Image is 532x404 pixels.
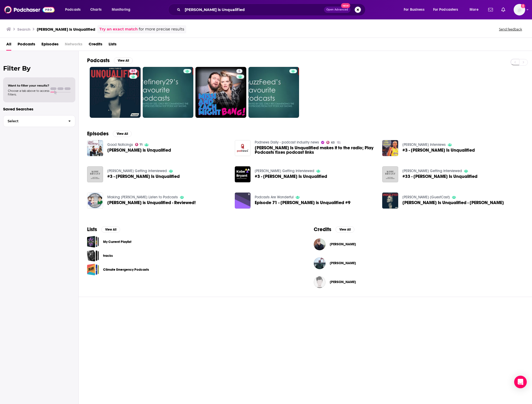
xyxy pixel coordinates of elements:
span: New [341,3,350,8]
span: Open Advanced [326,8,348,11]
a: Show notifications dropdown [499,5,507,14]
img: #3 - Anna Faris Is Unqualified [87,166,103,182]
img: Anna Faris Is Unqualified - Jim Jefferies [382,193,398,209]
a: Anna Faris is Unqualified [107,148,171,152]
button: View All [113,131,132,137]
span: For Business [404,6,424,13]
a: Charts [87,6,105,14]
h3: [PERSON_NAME] is Unqualified [37,27,95,32]
button: open menu [466,6,485,14]
span: for more precise results [139,26,184,32]
span: Podcasts [65,6,81,13]
a: Anna Faris is Unqualified - Reviewed! [107,200,196,205]
a: Kobe Bryant Getting Interviewed [255,169,314,173]
img: #3 - Anna Faris Is Unqualified [382,140,398,156]
a: Episodes [41,40,58,51]
a: Podnews Daily - podcast industry news [255,140,319,145]
a: 5 [236,69,242,73]
h2: Filter By [3,65,75,72]
input: Search podcasts, credits, & more... [183,6,324,14]
h2: Podcasts [87,57,110,64]
span: #3 - [PERSON_NAME] Is Unqualified [107,174,180,179]
a: tracks [87,250,99,262]
button: View All [101,226,120,233]
img: Anna Faris Is Unqualified makes it to the radio; Play Podcasts fixes podcast links [235,140,251,156]
span: #33 - [PERSON_NAME] Is Unqualified [402,174,477,179]
a: Podcasts Are Wonderful [255,195,294,199]
button: open menu [61,6,87,14]
span: More [470,6,478,13]
button: Show profile menu [514,4,525,15]
span: [PERSON_NAME] is Unqualified [107,148,171,152]
button: Send feedback [497,27,524,31]
a: Jeph Porter [330,261,356,265]
a: Lists [109,40,116,51]
a: Climate Emergency Podcasts [103,267,149,273]
a: 67 [129,69,137,73]
a: My Current Playlist [87,236,99,248]
span: Select [3,119,64,123]
button: Jeph PorterJeph Porter [314,255,524,272]
img: Michael Barrett [314,238,326,250]
span: [PERSON_NAME] Is Unqualified - [PERSON_NAME] [402,200,504,205]
img: Anna Faris is Unqualified [87,140,103,156]
div: Open Intercom Messenger [514,376,527,388]
img: Jeph Porter [314,257,326,269]
a: Michael Barrett [330,242,356,246]
img: #33 - Anna Faris Is Unqualified [382,166,398,182]
button: Select [3,115,75,127]
button: Michael ShermanMichael Sherman [314,274,524,290]
a: Kobe Bryant Getting Interviewed [402,169,462,173]
span: 63 [331,141,335,144]
a: tracks [103,253,113,259]
span: #3 - [PERSON_NAME] Is Unqualified [255,174,327,179]
div: Search podcasts, credits, & more... [173,4,370,16]
span: Credits [89,40,102,51]
a: Good Noticings [107,142,133,147]
span: Episode 71 - [PERSON_NAME] is Unqualified #9 [255,200,350,205]
a: Jim jefferies (GuestCast) [402,195,450,199]
span: Logged in as antoine.jordan [514,4,525,15]
span: [PERSON_NAME] Is Unqualified makes it to the radio; Play Podcasts fixes podcast links [255,146,376,155]
button: View All [114,57,133,64]
span: 71 [140,143,142,146]
span: Want to filter your results? [8,84,49,87]
button: View All [336,226,354,233]
img: User Profile [514,4,525,15]
h2: Credits [314,226,331,233]
a: 63 [326,141,335,144]
a: ListsView All [87,226,120,233]
a: Michael Sherman [330,280,356,284]
a: Anna Faris Is Unqualified - Jim Jefferies [402,200,504,205]
a: #33 - Anna Faris Is Unqualified [402,174,477,179]
a: Show notifications dropdown [486,5,495,14]
a: 67 [90,67,141,118]
a: Anna Faris is Unqualified - Reviewed! [87,193,103,209]
a: Podcasts [18,40,35,51]
a: Climate Emergency Podcasts [87,264,99,275]
a: PodcastsView All [87,57,133,64]
a: #3 - Anna Faris Is Unqualified [107,174,180,179]
img: #3 - Anna Faris Is Unqualified [235,166,251,182]
span: [PERSON_NAME] is Unqualified - Reviewed! [107,200,196,205]
a: CreditsView All [314,226,354,233]
a: All [6,40,11,51]
img: Michael Sherman [314,276,326,288]
a: #3 - Anna Faris Is Unqualified [255,174,327,179]
button: Michael BarrettMichael Barrett [314,236,524,253]
a: Episode 71 - Anna Faris is Unqualified #9 [255,200,350,205]
a: Try an exact match [99,26,138,32]
span: Networks [65,40,82,51]
a: EpisodesView All [87,130,132,137]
